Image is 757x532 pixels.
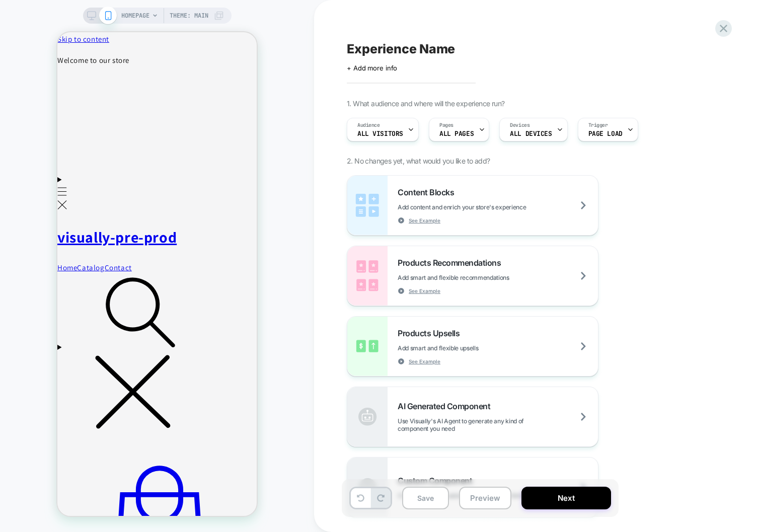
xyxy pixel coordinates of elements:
span: ALL DEVICES [510,130,552,137]
span: Use Visually's AI Agent to generate any kind of component you need [398,417,598,432]
span: HOMEPAGE [121,8,149,24]
a: Catalog [20,231,47,241]
span: ALL PAGES [439,130,474,137]
span: Products Upsells [398,328,465,338]
span: Theme: MAIN [170,8,208,24]
span: Add smart and flexible recommendations [398,274,560,281]
span: See Example [409,217,440,224]
button: Preview [459,487,511,509]
span: Add smart and flexible upsells [398,344,528,352]
button: Next [521,487,611,509]
span: 1. What audience and where will the experience run? [347,99,504,108]
span: Add content and enrich your store's experience [398,203,576,211]
span: See Example [409,287,440,294]
span: AI Generated Component [398,401,495,411]
span: All Visitors [357,130,403,137]
span: Experience Name [347,41,455,56]
span: + Add more info [347,64,397,72]
span: Pages [439,122,453,129]
a: Contact [47,231,74,241]
span: Content Blocks [398,187,459,197]
span: Page Load [588,130,623,137]
button: Save [402,487,449,509]
span: 2. No changes yet, what would you like to add? [347,157,490,165]
span: Devices [510,122,529,129]
span: Trigger [588,122,608,129]
span: See Example [409,358,440,365]
span: Custom Component [398,476,477,486]
span: Audience [357,122,380,129]
span: Products Recommendations [398,258,506,268]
